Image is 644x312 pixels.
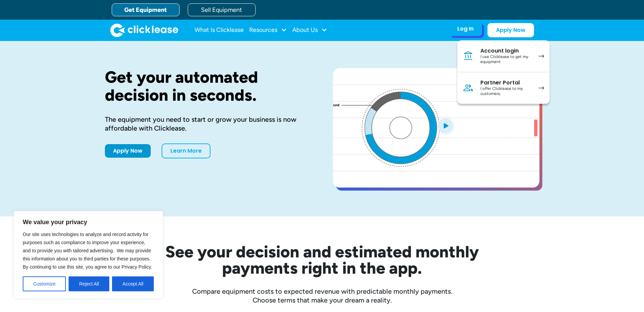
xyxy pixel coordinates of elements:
[457,72,550,104] a: Partner PortalI offer Clicklease to my customers.
[105,144,151,158] a: Apply Now
[249,23,287,37] div: Resources
[480,54,532,65] div: I use Clicklease to get my equipment
[480,47,532,54] div: Account login
[188,3,256,16] a: Sell Equipment
[105,68,311,104] h1: Get your automated decision in seconds.
[538,54,544,58] img: arrow
[112,3,180,16] a: Get Equipment
[457,25,474,32] div: Log In
[23,218,154,226] p: We value your privacy
[463,82,474,93] img: Person icon
[480,79,532,86] div: Partner Portal
[14,211,163,298] div: We value your privacy
[333,68,539,188] a: open lightbox
[487,23,534,37] a: Apply Now
[23,276,66,291] button: Customize
[463,51,474,61] img: Bank icon
[195,23,244,37] a: What Is Clicklease
[23,232,152,270] span: Our site uses technologies to analyze and record activity for purposes such as compliance to impr...
[457,40,550,104] nav: Log In
[105,287,539,305] div: Compare equipment costs to expected revenue with predictable monthly payments. Choose terms that ...
[292,23,327,37] div: About Us
[105,115,311,133] div: The equipment you need to start or grow your business is now affordable with Clicklease.
[69,276,109,291] button: Reject All
[132,243,512,276] h2: See your decision and estimated monthly payments right in the app.
[436,116,455,135] img: Blue play button logo on a light blue circular background
[162,143,210,158] a: Learn More
[110,23,178,37] a: home
[538,86,544,90] img: arrow
[457,40,550,72] a: Account loginI use Clicklease to get my equipment
[480,86,532,97] div: I offer Clicklease to my customers.
[112,276,154,291] button: Accept All
[110,23,178,37] img: Clicklease logo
